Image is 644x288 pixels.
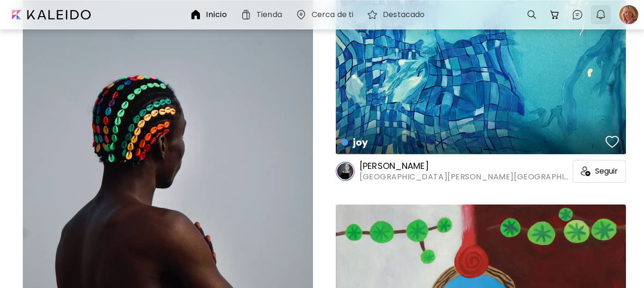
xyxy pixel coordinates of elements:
[603,132,621,151] button: favorites
[383,11,425,19] h6: Destacado
[595,167,618,176] span: Seguir
[240,9,286,20] a: Tienda
[593,7,609,23] button: bellIcon
[595,9,606,20] img: bellIcon
[360,172,571,182] span: [GEOGRAPHIC_DATA][PERSON_NAME][GEOGRAPHIC_DATA]
[581,167,590,176] img: icon
[295,9,357,20] a: Cerca de ti
[572,9,583,20] img: chatIcon
[312,11,353,19] h6: Cerca de ti
[341,135,603,149] h4: joy
[206,11,227,19] h6: Inicio
[190,9,231,20] a: Inicio
[573,160,626,183] div: Seguir
[367,9,428,20] a: Destacado
[336,160,626,183] a: [PERSON_NAME][GEOGRAPHIC_DATA][PERSON_NAME][GEOGRAPHIC_DATA]iconSeguir
[360,160,571,172] h6: [PERSON_NAME]
[549,9,560,20] img: cart
[256,11,282,19] h6: Tienda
